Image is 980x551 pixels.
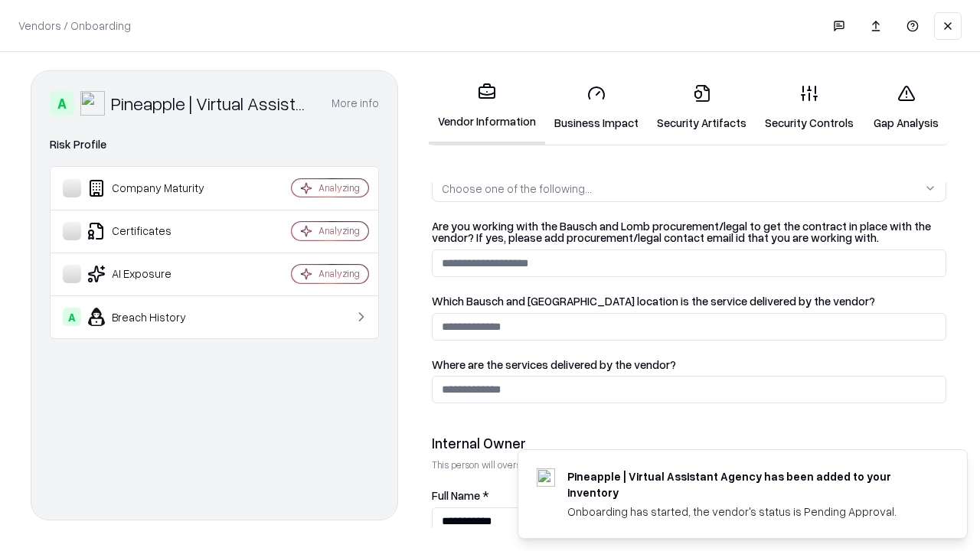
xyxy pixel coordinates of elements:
a: Business Impact [545,72,648,143]
div: Internal Owner [432,434,946,452]
div: Analyzing [318,224,360,237]
div: Choose one of the following... [442,181,592,197]
label: Which Bausch and [GEOGRAPHIC_DATA] location is the service delivered by the vendor? [432,295,946,307]
button: Choose one of the following... [432,174,946,202]
div: Company Maturity [63,179,246,197]
div: A [50,91,74,116]
img: Pineapple | Virtual Assistant Agency [80,91,105,116]
a: Security Artifacts [648,72,756,143]
div: Pineapple | Virtual Assistant Agency [111,91,313,116]
a: Security Controls [756,72,863,143]
div: Certificates [63,222,246,240]
label: Are you working with the Bausch and Lomb procurement/legal to get the contract in place with the ... [432,220,946,243]
img: trypineapple.com [537,468,555,487]
label: Full Name * [432,490,946,501]
div: Risk Profile [50,135,379,154]
p: This person will oversee the vendor relationship and coordinate any required assessments or appro... [432,458,946,471]
div: Onboarding has started, the vendor's status is Pending Approval. [567,504,930,520]
div: AI Exposure [63,265,246,283]
a: Vendor Information [429,70,545,145]
div: Analyzing [318,267,360,280]
p: Vendors / Onboarding [18,18,131,34]
label: Where are the services delivered by the vendor? [432,359,946,370]
div: A [63,308,81,326]
div: Pineapple | Virtual Assistant Agency has been added to your inventory [567,468,930,500]
button: More info [332,90,379,117]
div: Breach History [63,308,246,326]
a: Gap Analysis [863,72,949,143]
div: Analyzing [318,181,360,194]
